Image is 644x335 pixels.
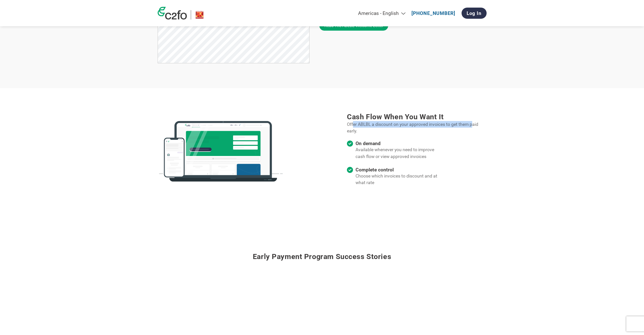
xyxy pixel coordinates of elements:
[195,10,204,19] img: ABLBL
[411,10,455,16] a: [PHONE_NUMBER]
[158,240,487,267] h3: Early payment program success stories
[347,121,486,134] p: Offer ABLBL a discount on your approved invoices to get them paid early.
[462,8,487,19] a: Log In
[158,7,187,19] img: c2fo logo
[347,112,486,121] h3: Cash flow when you want it
[356,167,445,173] h4: Complete control
[356,173,445,186] p: Choose which invoices to discount and at what rate
[158,113,284,189] img: c2fo
[356,141,445,146] h4: On demand
[356,146,445,160] p: Available whenever you need to improve cash flow or view approved invoices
